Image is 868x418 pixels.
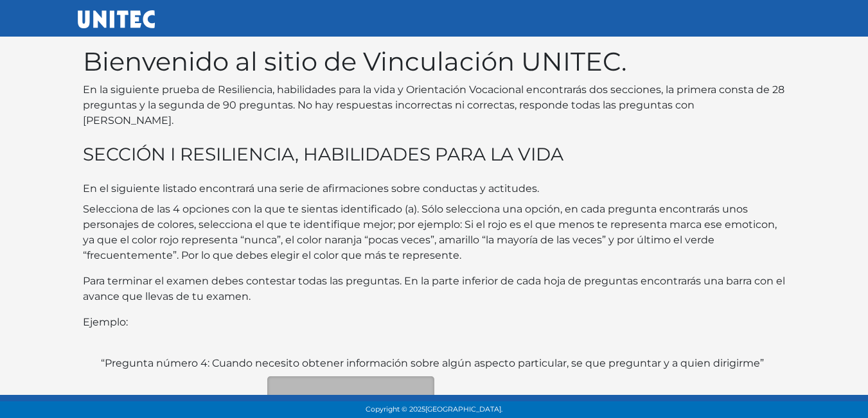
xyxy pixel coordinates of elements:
[83,144,786,166] h3: SECCIÓN I RESILIENCIA, HABILIDADES PARA LA VIDA
[83,46,786,77] h1: Bienvenido al sitio de Vinculación UNITEC.
[78,10,155,28] img: UNITEC
[83,274,786,304] p: Para terminar el examen debes contestar todas las preguntas. En la parte inferior de cada hoja de...
[83,315,786,330] p: Ejemplo:
[425,405,502,414] span: [GEOGRAPHIC_DATA].
[83,181,786,196] p: En el siguiente listado encontrará una serie de afirmaciones sobre conductas y actitudes.
[83,202,786,263] p: Selecciona de las 4 opciones con la que te sientas identificado (a). Sólo selecciona una opción, ...
[101,356,764,371] label: “Pregunta número 4: Cuando necesito obtener información sobre algún aspecto particular, se que pr...
[83,82,786,128] p: En la siguiente prueba de Resiliencia, habilidades para la vida y Orientación Vocacional encontra...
